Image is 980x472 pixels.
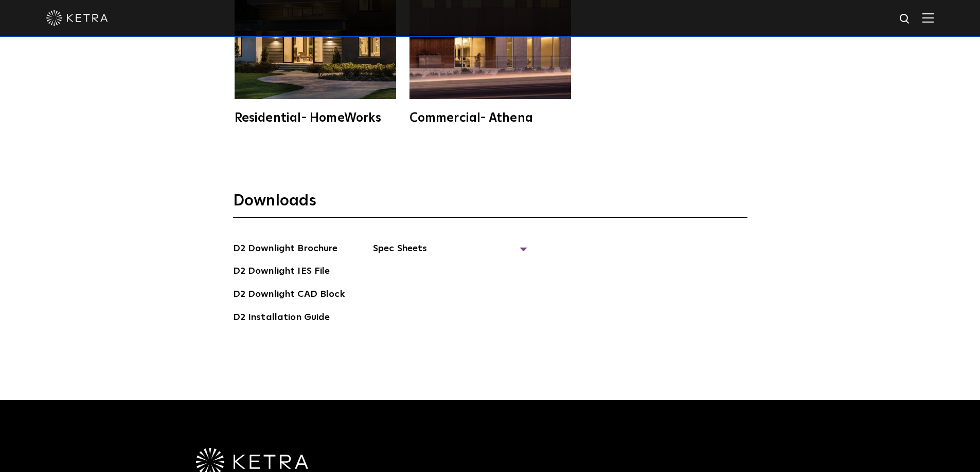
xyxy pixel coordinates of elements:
a: D2 Downlight CAD Block [233,287,345,304]
a: D2 Downlight IES File [233,264,330,280]
div: Residential- HomeWorks [235,112,396,124]
a: D2 Installation Guide [233,310,330,327]
img: ketra-logo-2019-white [46,10,108,26]
h3: Downloads [233,191,747,218]
span: Spec Sheets [373,241,527,264]
img: search icon [899,13,912,26]
img: Hamburger%20Nav.svg [922,13,934,23]
div: Commercial- Athena [409,112,571,124]
a: D2 Downlight Brochure [233,241,338,258]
